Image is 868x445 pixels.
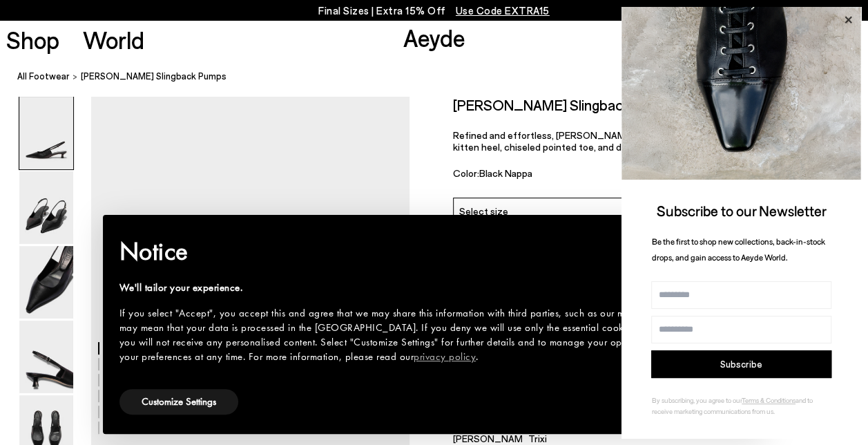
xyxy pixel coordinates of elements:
a: Terms & Conditions [742,396,795,404]
span: By subscribing, you agree to our [652,396,742,404]
span: Navigate to /collections/ss25-final-sizes [456,4,550,17]
div: We'll tailor your experience. [119,281,727,295]
img: Catrina Slingback Pumps - Image 3 [19,246,73,319]
div: Color: [453,167,627,183]
a: All Footwear [17,69,70,84]
h2: Notice [119,234,727,269]
div: If you select "Accept", you accept this and agree that we may share this information with third p... [119,306,727,364]
button: Subscribe [651,350,831,378]
span: Be the first to shop new collections, back-in-stock drops, and gain access to Aeyde World. [652,236,825,262]
img: ca3f721fb6ff708a270709c41d776025.jpg [621,7,861,180]
img: Catrina Slingback Pumps - Image 1 [19,97,73,169]
img: Catrina Slingback Pumps - Image 4 [19,321,73,393]
h2: [PERSON_NAME] Slingback Pumps [453,96,677,113]
p: Final Sizes | Extra 15% Off [318,2,550,19]
span: Subscribe to our Newsletter [657,202,827,219]
nav: breadcrumb [17,58,868,96]
a: privacy policy [414,350,476,363]
a: Shop [6,28,59,52]
a: Aeyde [403,23,465,52]
span: [PERSON_NAME] Slingback Pumps [81,69,226,84]
span: Refined and effortless, [PERSON_NAME] channels wearable elegance with a tapered kitten heel, chis... [453,129,824,153]
button: Customize Settings [119,389,238,415]
span: Black Nappa [479,167,532,179]
img: Catrina Slingback Pumps - Image 2 [19,171,73,244]
a: World [83,28,144,52]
